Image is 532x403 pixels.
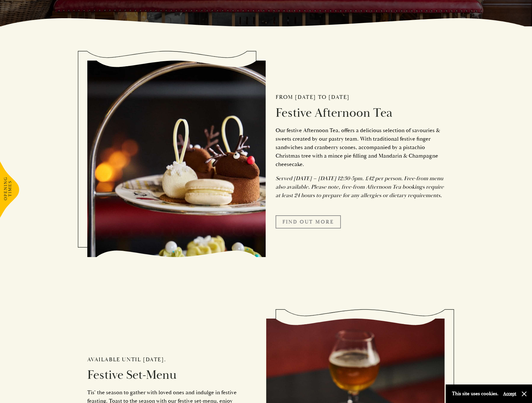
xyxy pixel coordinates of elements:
[276,105,445,121] h2: Festive Afternoon Tea
[276,215,341,228] a: FIND OUT MORE
[521,391,527,397] button: Close and accept
[87,368,257,383] h2: Festive Set-Menu
[503,391,516,397] button: Accept
[276,175,444,199] em: Served [DATE] – [DATE] 12:30-5pm. £42 per person. Free-from menu also available. Please note, fre...
[276,94,445,101] h2: From [DATE] to [DATE]
[276,126,445,169] p: Our festive Afternoon Tea, offers a delicious selection of savouries & sweets created by our past...
[87,356,257,363] h2: Available until [DATE].
[452,389,498,398] p: This site uses cookies.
